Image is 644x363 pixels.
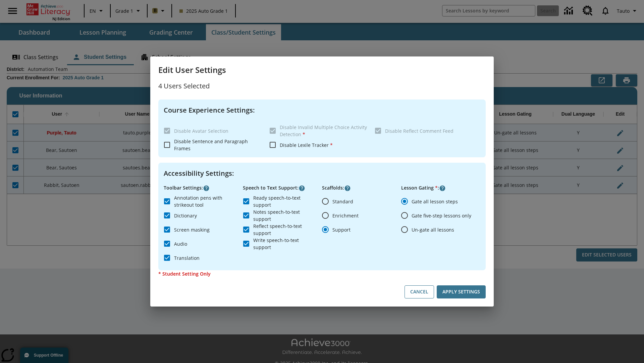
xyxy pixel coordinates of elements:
[160,124,264,138] label: These settings are specific to individual classes. To see these settings or make changes, please ...
[174,194,237,208] span: Annotation pens with strikeout tool
[344,185,351,192] button: Click here to know more about
[253,208,317,223] span: Notes speech-to-text support
[280,124,367,137] span: Disable Invalid Multiple Choice Activity Detection
[437,285,486,298] button: Apply Settings
[371,124,475,138] label: These settings are specific to individual classes. To see these settings or make changes, please ...
[174,128,228,134] span: Disable Avatar Selection
[412,226,454,233] span: Un-gate all lessons
[385,128,453,134] span: Disable Reflect Comment Feed
[253,237,317,251] span: Write speech-to-text support
[322,184,401,192] p: Scaffolds :
[299,185,305,192] button: Click here to know more about
[174,254,200,261] span: Translation
[158,65,486,75] h3: Edit User Settings
[174,240,187,247] span: Audio
[164,105,480,116] h4: Course Experience Settings :
[332,226,351,233] span: Support
[174,138,248,152] span: Disable Sentence and Paragraph Frames
[412,198,458,205] span: Gate all lesson steps
[174,226,210,233] span: Screen masking
[243,184,322,192] p: Speech to Text Support :
[439,185,446,192] button: Click here to know more about
[405,285,434,298] button: Cancel
[332,212,359,219] span: Enrichment
[174,212,197,219] span: Dictionary
[164,184,243,192] p: Toolbar Settings :
[158,270,486,277] p: * Student Setting Only
[412,212,471,219] span: Gate five-step lessons only
[280,142,333,148] span: Disable Lexile Tracker
[401,184,480,192] p: Lesson Gating :
[203,185,210,192] button: Click here to know more about
[253,223,317,237] span: Reflect speech-to-text support
[266,124,370,138] label: These settings are specific to individual classes. To see these settings or make changes, please ...
[158,81,486,91] p: 4 Users Selected
[332,198,353,205] span: Standard
[164,168,480,179] h4: Accessibility Settings :
[253,194,317,208] span: Ready speech-to-text support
